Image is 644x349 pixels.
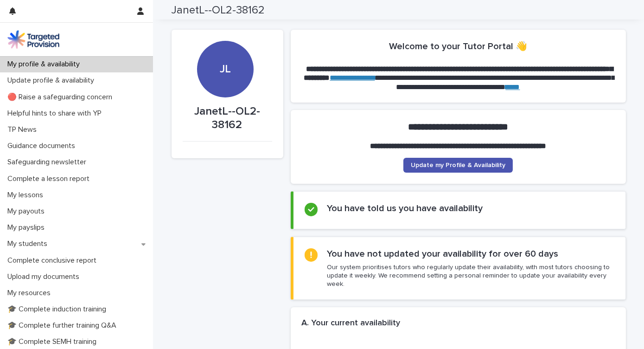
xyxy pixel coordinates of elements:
[4,142,83,150] p: Guidance documents
[327,203,483,214] h2: You have told us you have availability
[4,174,97,183] p: Complete a lesson report
[4,60,87,69] p: My profile & availability
[4,125,44,134] p: TP News
[4,207,52,216] p: My payouts
[411,162,505,168] span: Update my Profile & Availability
[4,191,51,200] p: My lessons
[197,6,254,76] div: JL
[4,239,55,248] p: My students
[7,30,59,49] img: M5nRWzHhSzIhMunXDL62
[4,223,52,232] p: My payslips
[4,93,120,102] p: 🔴 Raise a safeguarding concern
[327,248,558,259] h2: You have not updated your availability for over 60 days
[4,109,109,118] p: Helpful hints to share with YP
[389,41,527,52] h2: Welcome to your Tutor Portal 👋
[172,4,265,17] h2: JanetL--OL2-38162
[4,256,104,265] p: Complete conclusive report
[327,263,614,289] p: Our system prioritises tutors who regularly update their availability, with most tutors choosing ...
[4,158,94,167] p: Safeguarding newsletter
[302,318,401,329] h2: A. Your current availability
[4,272,87,281] p: Upload my documents
[403,158,513,173] a: Update my Profile & Availability
[4,321,124,330] p: 🎓 Complete further training Q&A
[183,105,272,132] p: JanetL--OL2-38162
[4,337,104,346] p: 🎓 Complete SEMH training
[4,289,58,297] p: My resources
[4,76,102,85] p: Update profile & availability
[4,305,114,314] p: 🎓 Complete induction training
